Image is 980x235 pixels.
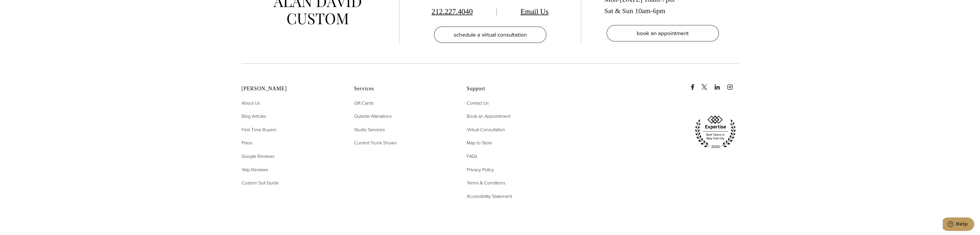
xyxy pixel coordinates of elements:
a: About Us [242,99,260,107]
a: Google Reviews [242,153,274,160]
span: Current Trunk Shows [354,139,397,146]
nav: Alan David Footer Nav [242,99,340,187]
a: Outside Alterations [354,113,392,120]
span: First-Time Buyers [242,126,276,133]
a: instagram [727,78,739,90]
a: First-Time Buyers [242,126,276,134]
a: schedule a virtual consultation [434,27,546,43]
a: Virtual Consultation [467,126,505,134]
span: Google Reviews [242,153,274,160]
h2: [PERSON_NAME] [242,86,340,92]
a: Custom Suit Guide [242,179,279,187]
a: Terms & Conditions [467,179,505,187]
a: Accessibility Statement [467,193,512,200]
span: FAQs [467,153,477,160]
a: Contact Us [467,99,489,107]
span: Press [242,139,252,146]
a: linkedin [714,78,726,90]
a: Yelp Reviews [242,166,268,174]
span: book an appointment [637,29,689,37]
a: x/twitter [701,78,713,90]
span: Studio Services [354,126,385,133]
span: Map to Store [467,139,492,146]
nav: Support Footer Nav [467,99,565,200]
a: Facebook [690,78,700,90]
span: Virtual Consultation [467,126,505,133]
a: Blog Articles [242,113,266,120]
a: Studio Services [354,126,385,134]
a: book an appointment [607,25,719,42]
span: Privacy Policy [467,166,494,173]
iframe: Opens a widget where you can chat to one of our agents [943,217,974,232]
span: Accessibility Statement [467,193,512,200]
span: Yelp Reviews [242,166,268,173]
img: expertise, best tailors in new york city 2020 [692,113,739,151]
h2: Services [354,86,452,92]
a: Map to Store [467,139,492,147]
nav: Services Footer Nav [354,99,452,147]
a: Privacy Policy [467,166,494,174]
a: Book an Appointment [467,113,510,120]
h2: Support [467,86,565,92]
a: Press [242,139,252,147]
a: 212.227.4040 [432,7,473,16]
a: Current Trunk Shows [354,139,397,147]
a: Gift Cards [354,99,373,107]
a: Email Us [521,7,549,16]
a: FAQs [467,153,477,160]
span: schedule a virtual consultation [454,30,527,39]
